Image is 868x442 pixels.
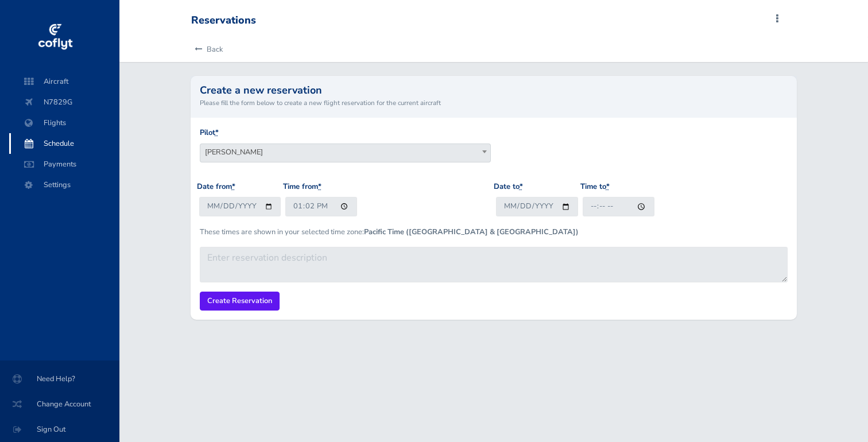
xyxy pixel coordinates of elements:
abbr: required [520,181,523,192]
img: coflyt logo [36,20,74,55]
span: Flights [21,113,108,133]
span: Sylvain Choquel [200,144,490,160]
small: Please fill the form below to create a new flight reservation for the current aircraft [200,98,788,108]
label: Date from [197,181,235,193]
input: Create Reservation [200,292,280,311]
span: Change Account [14,394,106,414]
abbr: required [215,127,219,138]
div: Reservations [191,14,256,27]
label: Time to [580,181,610,193]
abbr: required [232,181,235,192]
span: Need Help? [14,369,106,389]
span: Sign Out [14,419,106,440]
b: Pacific Time ([GEOGRAPHIC_DATA] & [GEOGRAPHIC_DATA]) [364,227,579,237]
span: Schedule [21,133,108,154]
label: Pilot [200,127,219,139]
span: Settings [21,175,108,195]
a: Back [191,37,223,62]
span: Aircraft [21,71,108,92]
abbr: required [318,181,321,192]
h2: Create a new reservation [200,85,788,95]
span: Sylvain Choquel [200,144,491,162]
label: Date to [494,181,523,193]
p: These times are shown in your selected time zone: [200,226,788,238]
abbr: required [606,181,610,192]
span: Payments [21,154,108,175]
label: Time from [283,181,321,193]
span: N7829G [21,92,108,113]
